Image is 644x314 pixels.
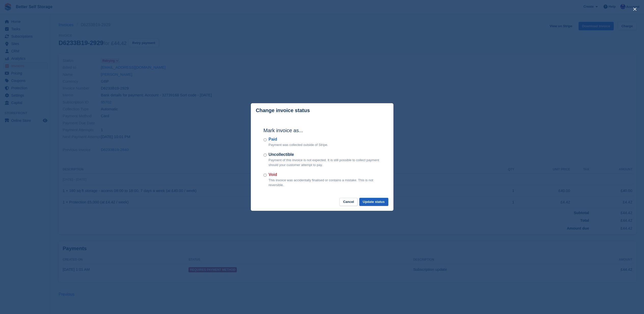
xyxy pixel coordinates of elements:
p: Payment of this invoice is not expected. It is still possible to collect payment should your cust... [269,158,381,168]
button: Cancel [339,198,358,206]
p: Change invoice status [256,108,310,113]
button: close [631,5,639,13]
label: Paid [269,136,328,142]
label: Void [269,172,381,178]
h2: Mark invoice as... [264,127,381,134]
label: Uncollectible [269,152,381,158]
p: Payment was collected outside of Stripe. [269,142,328,147]
button: Update status [359,198,388,206]
p: This invoice was accidentally finalised or contains a mistake. This is not reversible. [269,178,381,188]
